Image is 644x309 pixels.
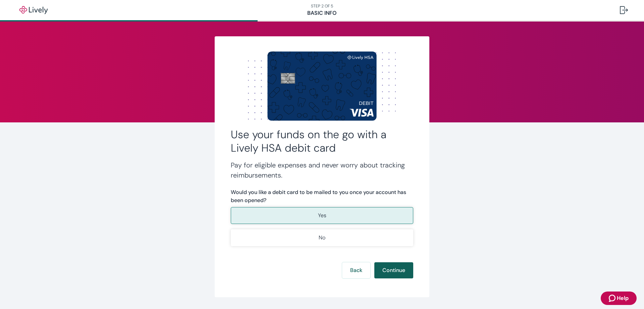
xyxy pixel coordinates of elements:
button: Continue [374,262,413,278]
span: Help [617,294,629,302]
button: Back [342,262,370,278]
p: Yes [318,211,326,220]
button: Zendesk support iconHelp [601,292,637,305]
img: Lively [15,6,52,14]
h4: Pay for eligible expenses and never worry about tracking reimbursements. [231,160,413,180]
h2: Use your funds on the go with a Lively HSA debit card [231,128,413,155]
img: Debit card [267,51,377,120]
img: Dot background [231,52,413,120]
button: Log out [614,2,633,18]
svg: Zendesk support icon [609,294,617,302]
button: No [231,229,413,246]
label: Would you like a debit card to be mailed to you once your account has been opened? [231,188,413,204]
button: Yes [231,207,413,224]
p: No [319,234,325,242]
